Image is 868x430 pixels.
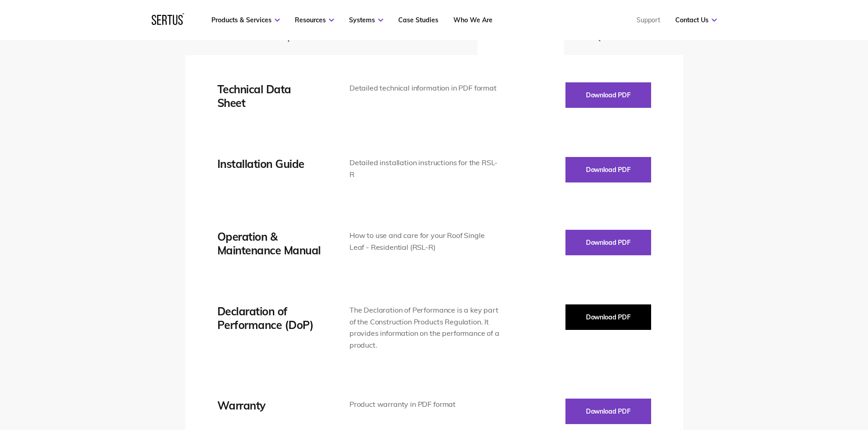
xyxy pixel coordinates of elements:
div: Warranty [217,399,322,412]
div: Technical Data Sheet [217,82,322,110]
div: How to use and care for your Roof Single Leaf - Residential (RSL-R) [349,230,500,253]
div: Detailed installation instructions for the RSL-R [349,157,500,180]
button: Download PDF [565,157,651,182]
a: Who We Are [453,16,493,24]
div: Product warranty in PDF format [349,399,500,410]
button: Download PDF [565,230,651,255]
div: The Declaration of Performance is a key part of the Construction Products Regulation. It provides... [349,304,500,351]
a: Contact Us [675,16,717,24]
button: Download PDF [565,399,651,424]
div: Installation Guide [217,157,322,171]
a: Support [637,16,660,24]
a: Systems [349,16,383,24]
div: Operation & Maintenance Manual [217,230,322,257]
a: Resources [295,16,334,24]
button: Download PDF [565,304,651,330]
button: Download PDF [565,82,651,108]
a: Products & Services [211,16,280,24]
a: Case Studies [398,16,438,24]
div: Detailed technical information in PDF format [349,82,500,94]
div: Declaration of Performance (DoP) [217,304,322,332]
iframe: Chat Widget [704,324,868,430]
